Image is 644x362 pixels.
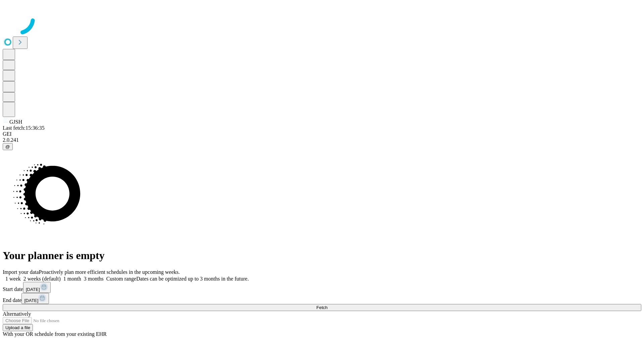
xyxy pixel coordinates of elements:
[63,276,81,282] span: 1 month
[84,276,104,282] span: 3 months
[3,311,31,317] span: Alternatively
[24,298,38,303] span: [DATE]
[3,293,641,304] div: End date
[26,287,40,292] span: [DATE]
[316,305,327,310] span: Fetch
[9,119,22,125] span: GJSH
[3,131,641,137] div: GEI
[23,276,61,282] span: 2 weeks (default)
[3,143,13,150] button: @
[23,282,51,293] button: [DATE]
[3,125,45,131] span: Last fetch: 15:36:35
[3,137,641,143] div: 2.0.241
[21,293,49,304] button: [DATE]
[106,276,136,282] span: Custom range
[3,324,33,331] button: Upload a file
[3,269,39,275] span: Import your data
[3,331,107,337] span: With your OR schedule from your existing EHR
[136,276,249,282] span: Dates can be optimized up to 3 months in the future.
[5,276,21,282] span: 1 week
[3,304,641,311] button: Fetch
[39,269,180,275] span: Proactively plan more efficient schedules in the upcoming weeks.
[3,249,641,262] h1: Your planner is empty
[3,282,641,293] div: Start date
[5,144,10,149] span: @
